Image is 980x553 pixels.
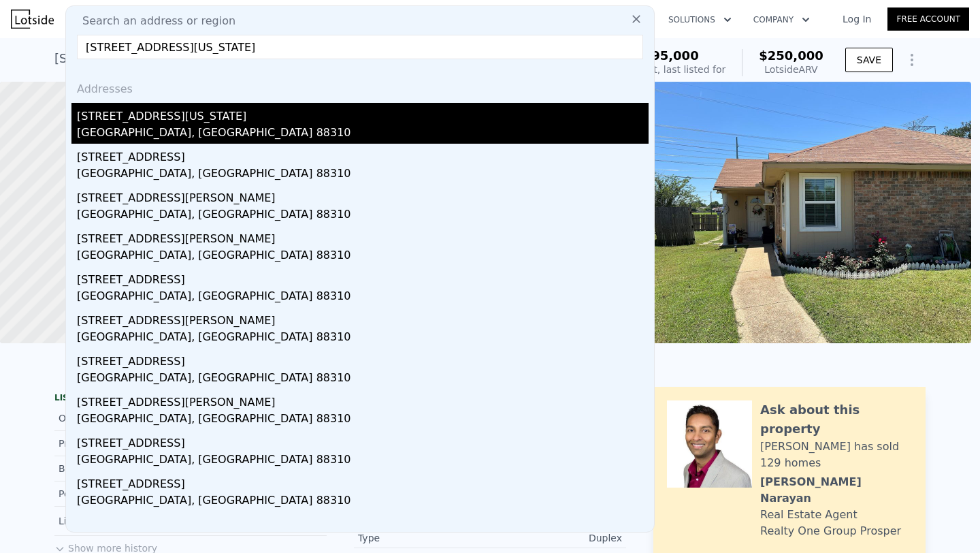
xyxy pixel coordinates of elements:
[657,7,742,32] button: Solutions
[760,400,912,439] div: Ask about this property
[77,370,649,389] div: [GEOGRAPHIC_DATA], [GEOGRAPHIC_DATA] 88310
[77,411,649,430] div: [GEOGRAPHIC_DATA], [GEOGRAPHIC_DATA] 88310
[71,70,649,103] div: Addresses
[71,13,235,29] span: Search an address or region
[77,348,649,370] div: [STREET_ADDRESS]
[59,437,180,450] div: Price Decrease
[608,63,726,76] div: Off Market, last listed for
[54,392,327,406] div: LISTING & SALE HISTORY
[77,307,649,329] div: [STREET_ADDRESS][PERSON_NAME]
[77,103,649,125] div: [STREET_ADDRESS][US_STATE]
[54,49,492,68] div: [STREET_ADDRESS] , [GEOGRAPHIC_DATA] , [GEOGRAPHIC_DATA] 75249
[358,531,490,545] div: Type
[77,471,649,492] div: [STREET_ADDRESS]
[760,474,912,507] div: [PERSON_NAME] Narayan
[898,46,926,74] button: Show Options
[77,492,649,511] div: [GEOGRAPHIC_DATA], [GEOGRAPHIC_DATA] 88310
[759,63,823,76] div: Lotside ARV
[742,7,821,32] button: Company
[59,487,180,501] div: Pending
[77,35,643,59] input: Enter an address, city, region, neighborhood or zip code
[59,512,180,530] div: Listed
[77,329,649,348] div: [GEOGRAPHIC_DATA], [GEOGRAPHIC_DATA] 88310
[77,430,649,452] div: [STREET_ADDRESS]
[760,507,857,523] div: Real Estate Agent
[77,206,649,225] div: [GEOGRAPHIC_DATA], [GEOGRAPHIC_DATA] 88310
[623,82,971,343] img: Sale: 157964033 Parcel: 112674528
[845,48,893,72] button: SAVE
[77,225,649,247] div: [STREET_ADDRESS][PERSON_NAME]
[77,288,649,307] div: [GEOGRAPHIC_DATA], [GEOGRAPHIC_DATA] 88310
[59,411,180,425] div: Off Market
[77,185,649,206] div: [STREET_ADDRESS][PERSON_NAME]
[77,165,649,185] div: [GEOGRAPHIC_DATA], [GEOGRAPHIC_DATA] 88310
[77,389,649,411] div: [STREET_ADDRESS][PERSON_NAME]
[77,125,649,144] div: [GEOGRAPHIC_DATA], [GEOGRAPHIC_DATA] 88310
[760,439,912,471] div: [PERSON_NAME] has sold 129 homes
[490,531,622,545] div: Duplex
[77,266,649,288] div: [STREET_ADDRESS]
[887,7,969,31] a: Free Account
[11,10,54,29] img: Lotside
[77,247,649,266] div: [GEOGRAPHIC_DATA], [GEOGRAPHIC_DATA] 88310
[759,48,823,63] span: $250,000
[826,12,887,26] a: Log In
[77,452,649,471] div: [GEOGRAPHIC_DATA], [GEOGRAPHIC_DATA] 88310
[77,144,649,165] div: [STREET_ADDRESS]
[634,48,699,63] span: $195,000
[760,523,901,539] div: Realty One Group Prosper
[59,462,180,475] div: Back On Market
